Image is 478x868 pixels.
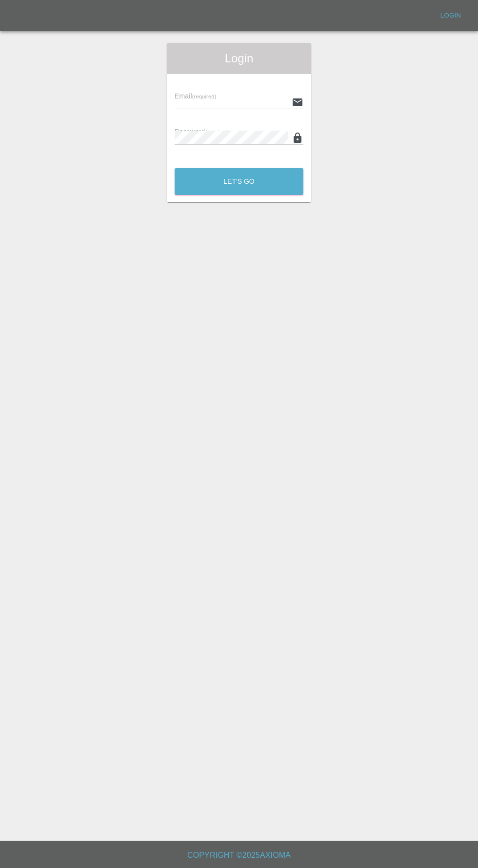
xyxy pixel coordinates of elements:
span: Login [175,51,303,66]
span: Email [175,92,216,100]
small: (required) [192,94,217,99]
h6: Copyright © 2025 Axioma [8,849,470,862]
a: Login [435,8,466,23]
span: Password [175,128,229,135]
button: Let's Go [175,168,303,195]
small: (required) [205,129,230,135]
